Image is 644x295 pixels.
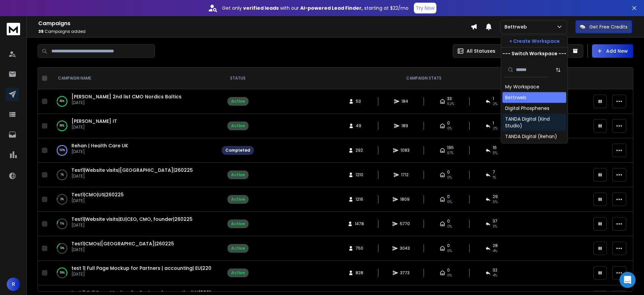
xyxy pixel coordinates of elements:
[493,175,496,180] span: 1 %
[356,123,363,129] span: 49
[356,197,363,202] span: 1216
[493,101,497,107] span: 2 %
[71,272,211,277] p: [DATE]
[620,272,636,288] div: Open Intercom Messenger
[60,196,64,203] p: 3 %
[71,247,174,252] p: [DATE]
[218,67,258,89] th: STATUS
[400,148,410,153] span: 1083
[447,96,452,101] span: 33
[447,150,453,156] span: 67 %
[493,248,497,254] span: 4 %
[505,105,549,112] div: Digital Phosphenes
[71,198,124,203] p: [DATE]
[493,199,497,205] span: 5 %
[7,278,20,291] button: R
[400,221,410,227] span: 5770
[447,248,452,254] span: 0%
[447,224,452,229] span: 0%
[505,84,539,90] div: My Workspace
[59,147,65,154] p: 100 %
[71,223,193,228] p: [DATE]
[231,197,245,202] div: Active
[243,5,279,11] strong: verified leads
[60,245,64,252] p: 19 %
[231,99,245,104] div: Active
[71,191,124,198] a: Test1|CMO|US|260225
[493,169,495,175] span: 7
[71,265,219,272] a: test 1| Full Page Mockup for Partners | accounting| EU|220125
[71,167,193,174] a: Test1|Website visits|[GEOGRAPHIC_DATA]|260225
[493,126,497,131] span: 2 %
[50,187,218,212] td: 3%Test1|CMO|US|260225[DATE]
[38,19,471,28] h1: Campaigns
[447,243,450,248] span: 0
[509,38,560,45] p: + Create Workspace
[71,174,193,179] p: [DATE]
[400,246,410,251] span: 3043
[231,172,245,178] div: Active
[60,98,64,105] p: 96 %
[505,133,557,140] div: TANDA Digital (Rehan)
[493,224,497,229] span: 3 %
[493,243,498,248] span: 28
[493,120,494,126] span: 1
[400,270,410,276] span: 3773
[400,197,410,202] span: 1809
[447,267,450,273] span: 0
[71,100,181,105] p: [DATE]
[551,63,565,77] button: Sort by Sort A-Z
[50,163,218,187] td: 1%Test1|Website visits|[GEOGRAPHIC_DATA]|260225[DATE]
[50,261,218,285] td: 59%test 1| Full Page Mockup for Partners | accounting| EU|220125[DATE]
[60,122,64,129] p: 89 %
[493,218,497,224] span: 37
[71,125,117,130] p: [DATE]
[50,114,218,138] td: 89%[PERSON_NAME] IT[DATE]
[414,3,436,13] button: Try Now
[258,67,589,89] th: CAMPAIGN STATS
[502,50,567,57] p: --- Switch Workspace ---
[38,29,471,34] p: Campaigns added
[225,148,250,153] div: Completed
[50,138,218,163] td: 100%Rehan | Health Care UK[DATE]
[356,148,363,153] span: 292
[493,96,494,101] span: 1
[401,123,408,129] span: 189
[447,101,454,107] span: 62 %
[447,120,450,126] span: 0
[231,123,245,129] div: Active
[447,145,454,150] span: 195
[222,5,409,11] p: Get only with our starting at $22/mo
[61,171,64,178] p: 1 %
[71,216,193,223] a: Test1|Website visits|EU|CEO, CMO, founder|260225
[447,169,450,175] span: 0
[447,194,450,199] span: 0
[71,149,128,154] p: [DATE]
[447,175,452,180] span: 0%
[231,270,245,276] div: Active
[575,20,632,34] button: Get Free Credits
[447,218,450,224] span: 0
[71,93,181,100] a: [PERSON_NAME] 2nd list CMO Nordics Baltics
[467,48,495,54] p: All Statuses
[501,35,568,47] button: + Create Workspace
[231,221,245,227] div: Active
[416,5,434,11] p: Try Now
[592,44,633,58] button: Add New
[589,23,628,30] p: Get Free Credits
[300,5,363,11] strong: AI-powered Lead Finder,
[447,199,452,205] span: 0%
[71,118,117,125] a: [PERSON_NAME] IT
[356,246,363,251] span: 750
[71,240,174,247] span: Test1|CMOs|[GEOGRAPHIC_DATA]|260225
[493,145,497,150] span: 16
[504,23,530,30] p: Bettrweb
[401,99,408,104] span: 184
